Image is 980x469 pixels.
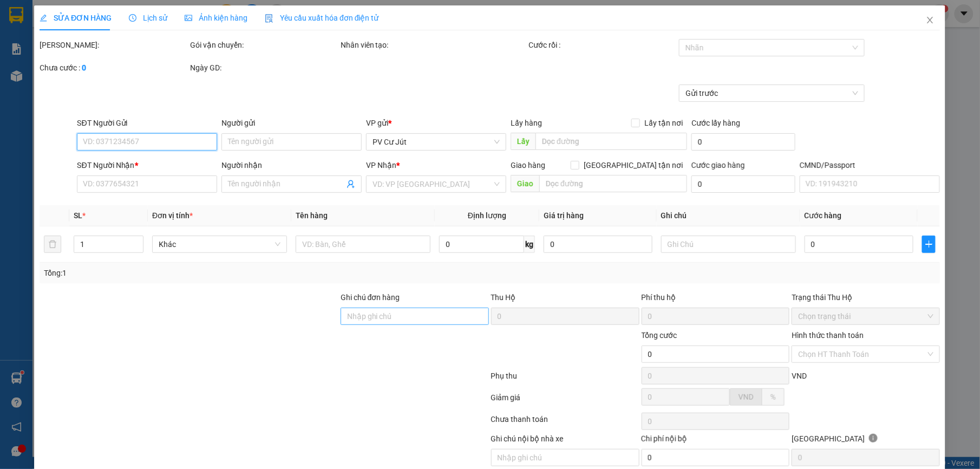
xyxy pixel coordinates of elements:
[926,16,935,24] span: close
[490,392,641,411] div: Giảm giá
[11,75,22,91] span: Nơi gửi:
[491,293,516,302] span: Thu Hộ
[642,331,677,340] span: Tổng cước
[44,236,61,253] button: delete
[296,211,328,220] span: Tên hàng
[490,413,641,432] div: Chưa thanh toán
[77,159,218,171] div: SĐT Người Nhận
[40,62,188,74] div: Chưa cước :
[739,393,754,401] span: VND
[691,133,795,151] input: Cước lấy hàng
[109,41,153,49] span: CJ08250232
[544,211,584,220] span: Giá trị hàng
[536,133,688,150] input: Dọc đường
[44,267,378,279] div: Tổng: 1
[511,133,536,150] span: Lấy
[491,449,639,466] input: Nhập ghi chú
[373,134,500,150] span: PV Cư Jút
[805,211,842,220] span: Cước hàng
[691,175,795,193] input: Cước giao hàng
[222,117,362,129] div: Người gửi
[540,175,688,192] input: Dọc đường
[129,14,136,22] span: clock-circle
[922,236,936,253] button: plus
[579,159,687,171] span: [GEOGRAPHIC_DATA] tận nơi
[490,370,641,389] div: Phụ thu
[524,236,535,253] span: kg
[792,291,940,303] div: Trạng thái Thu Hộ
[190,62,338,74] div: Ngày GD:
[491,433,639,449] div: Ghi chú nội bộ nhà xe
[77,117,218,129] div: SĐT Người Gửi
[265,14,379,22] span: Yêu cầu xuất hóa đơn điện tử
[37,76,61,82] span: PV Cư Jút
[528,39,677,51] div: Cước rồi :
[222,159,362,171] div: Người nhận
[792,372,807,380] span: VND
[800,159,940,171] div: CMND/Passport
[159,236,280,252] span: Khác
[129,14,167,22] span: Lịch sử
[923,240,936,249] span: plus
[190,39,338,51] div: Gói vận chuyển:
[103,49,153,57] span: 14:55:30 [DATE]
[367,117,507,129] div: VP gửi
[685,85,858,101] span: Gửi trước
[40,39,188,51] div: [PERSON_NAME]:
[28,17,88,58] strong: CÔNG TY TNHH [GEOGRAPHIC_DATA] 214 QL13 - P.26 - Q.BÌNH THẠNH - TP HCM 1900888606
[792,433,940,449] div: [GEOGRAPHIC_DATA]
[799,308,934,324] span: Chọn trạng thái
[74,211,83,220] span: SL
[83,75,100,91] span: Nơi nhận:
[40,14,112,22] span: SỬA ĐƠN HÀNG
[185,14,247,22] span: Ảnh kiện hàng
[185,14,192,22] span: picture
[11,24,25,51] img: logo
[511,119,543,127] span: Lấy hàng
[792,331,864,340] label: Hình thức thanh toán
[511,175,540,192] span: Giao
[661,236,796,253] input: Ghi Chú
[870,434,878,442] span: info-circle
[296,236,430,253] input: VD: Bàn, Ghế
[640,117,687,129] span: Lấy tận nơi
[341,293,400,302] label: Ghi chú đơn hàng
[657,205,800,226] th: Ghi chú
[82,63,86,72] b: 0
[341,39,526,51] div: Nhân viên tạo:
[468,211,506,220] span: Định lượng
[511,161,546,170] span: Giao hàng
[265,14,273,23] img: icon
[691,119,740,127] label: Cước lấy hàng
[40,14,47,22] span: edit
[642,433,790,449] div: Chi phí nội bộ
[642,291,790,308] div: Phí thu hộ
[367,161,397,170] span: VP Nhận
[771,393,776,401] span: %
[916,5,946,36] button: Close
[341,308,489,325] input: Ghi chú đơn hàng
[152,211,193,220] span: Đơn vị tính
[347,180,356,188] span: user-add
[37,65,126,73] strong: BIÊN NHẬN GỬI HÀNG HOÁ
[691,161,745,170] label: Cước giao hàng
